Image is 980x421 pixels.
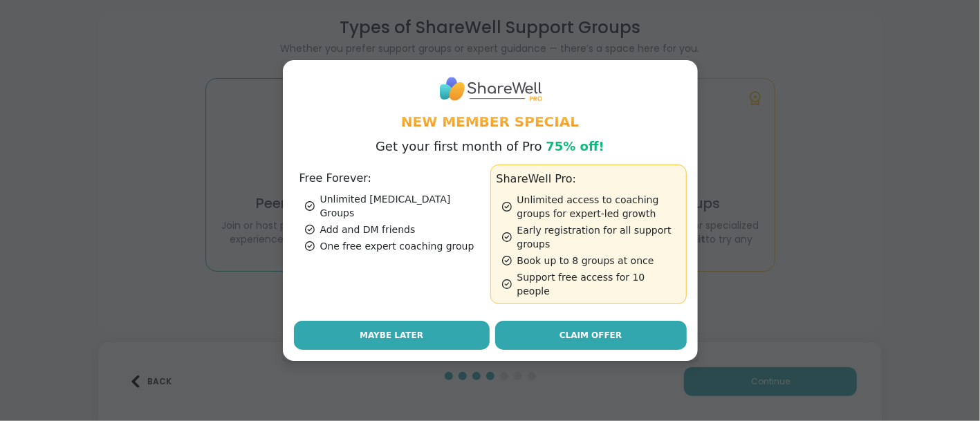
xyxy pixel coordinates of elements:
p: Get your first month of Pro [376,137,604,156]
div: Early registration for all support groups [502,223,681,251]
h3: ShareWell Pro: [497,171,681,187]
button: Maybe Later [294,321,490,350]
h3: Free Forever: [299,170,485,187]
span: Claim Offer [560,329,622,342]
a: Claim Offer [495,321,687,350]
div: Book up to 8 groups at once [502,254,681,268]
span: Maybe Later [360,329,423,342]
div: Add and DM friends [305,223,485,236]
img: ShareWell Logo [438,71,542,106]
span: 75% off! [546,139,604,153]
h1: New Member Special [294,112,687,131]
div: Unlimited [MEDICAL_DATA] Groups [305,192,485,220]
div: Unlimited access to coaching groups for expert-led growth [502,193,681,221]
div: One free expert coaching group [305,239,485,253]
div: Support free access for 10 people [502,270,681,298]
